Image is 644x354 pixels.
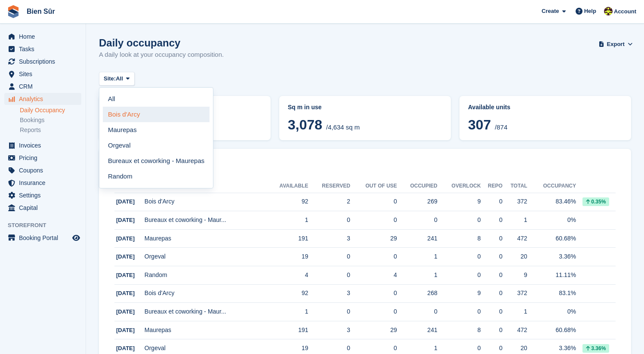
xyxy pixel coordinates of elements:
td: 2 [308,193,351,211]
th: Overlock [438,179,481,193]
a: menu [4,93,81,105]
td: 9 [502,266,527,285]
span: [DATE] [116,345,135,351]
td: 0 [350,248,397,266]
th: Total [502,179,527,193]
a: Bois d'Arcy [103,107,210,122]
span: Coupons [19,164,71,176]
div: 0 [481,252,502,261]
div: 9 [438,197,481,206]
span: Available units [468,104,510,111]
span: CRM [19,80,71,92]
a: Orgeval [103,138,210,153]
div: 1 [397,252,438,261]
a: menu [4,232,81,244]
th: Reserved [308,179,351,193]
div: 241 [397,234,438,243]
img: stora-icon-8386f47178a22dfd0bd8f6a31ec36ba5ce8667c1dd55bd0f319d3a0aa187defe.svg [7,5,20,18]
span: [DATE] [116,290,135,296]
a: menu [4,177,81,189]
img: Marie Tran [604,7,613,15]
span: 307 [468,117,491,132]
td: 0 [350,284,397,303]
span: Sq m in use [288,104,322,111]
div: 9 [438,289,481,298]
a: menu [4,43,81,55]
div: 0 [481,234,502,243]
a: Bien Sûr [23,4,59,18]
td: 3 [308,321,351,339]
a: menu [4,31,81,43]
td: 11.11% [527,266,576,285]
td: 19 [265,248,308,266]
a: menu [4,152,81,164]
span: /4,634 sq m [326,123,360,131]
a: Maurepas [103,122,210,138]
a: menu [4,68,81,80]
div: 3.36% [582,344,609,353]
div: 269 [397,197,438,206]
td: Bois d'Arcy [145,284,266,303]
div: 0 [438,307,481,316]
td: Maurepas [145,229,266,248]
span: [DATE] [116,235,135,242]
td: Bois d'Arcy [145,193,266,211]
abbr: Current breakdown of sq m occupied [288,103,442,112]
div: 0 [438,271,481,280]
td: 1 [265,303,308,321]
div: 0 [481,215,502,225]
td: 0% [527,303,576,321]
span: [DATE] [116,198,135,205]
div: 0 [397,307,438,316]
td: 4 [265,266,308,285]
div: 1 [397,271,438,280]
div: 8 [438,234,481,243]
th: Occupied [397,179,438,193]
span: [DATE] [116,253,135,260]
div: 0 [481,271,502,280]
span: Subscriptions [19,55,71,68]
td: 29 [350,321,397,339]
a: All [103,91,210,107]
td: 1 [502,211,527,230]
span: [DATE] [116,217,135,223]
td: 0 [350,303,397,321]
td: 0 [308,211,351,230]
button: Site: All [99,72,135,86]
div: 268 [397,289,438,298]
td: 191 [265,321,308,339]
td: 1 [502,303,527,321]
span: Tasks [19,43,71,55]
a: menu [4,189,81,201]
span: Analytics [19,93,71,105]
td: Maurepas [145,321,266,339]
div: 241 [397,326,438,335]
span: [DATE] [116,272,135,278]
abbr: Current percentage of units occupied or overlocked [468,103,622,112]
th: Repo [481,179,502,193]
td: 372 [502,284,527,303]
span: 3,078 [288,117,322,132]
td: 472 [502,229,527,248]
span: Export [607,40,625,49]
a: Daily Occupancy [20,106,81,114]
div: 0 [481,289,502,298]
a: Preview store [71,233,81,243]
td: 0 [308,266,351,285]
td: Orgeval [145,248,266,266]
span: Create [542,7,559,15]
span: Settings [19,189,71,201]
div: 0 [481,197,502,206]
td: 60.68% [527,321,576,339]
span: Home [19,31,71,43]
span: [DATE] [116,327,135,333]
td: 0 [308,248,351,266]
td: 92 [265,193,308,211]
div: 0 [438,215,481,225]
h2: Occupancy history [114,164,616,174]
td: 191 [265,229,308,248]
div: 0 [438,252,481,261]
span: Booking Portal [19,232,71,244]
div: 0 [481,307,502,316]
div: 0 [438,344,481,353]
